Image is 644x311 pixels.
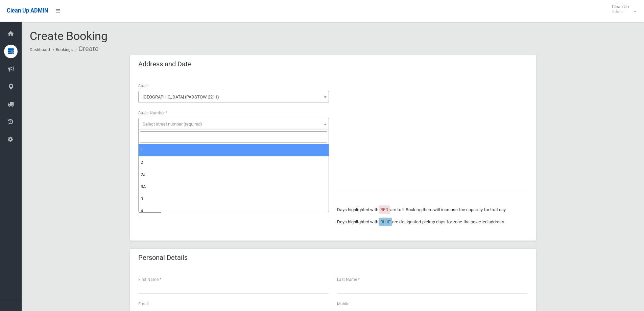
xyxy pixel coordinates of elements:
[141,172,145,177] span: 2a
[609,4,636,14] span: Clean Up
[337,218,528,226] p: Days highlighted with are designated pickup days for zone the selected address.
[140,92,327,102] span: Kiama Street (PADSTOW 2211)
[380,219,390,224] span: BLUE
[130,251,196,264] header: Personal Details
[380,207,388,212] span: RED
[141,160,143,165] span: 2
[56,47,73,52] a: Bookings
[141,208,143,214] span: 4
[141,148,143,153] span: 1
[337,206,528,214] p: Days highlighted with are full. Booking them will increase the capacity for that day.
[30,29,108,43] span: Create Booking
[130,58,200,71] header: Address and Date
[141,196,143,201] span: 3
[30,47,50,52] a: Dashboard
[74,43,99,55] li: Create
[141,184,146,189] span: 3A
[612,9,629,14] small: Admin
[7,7,48,14] span: Clean Up ADMIN
[138,91,329,103] span: Kiama Street (PADSTOW 2211)
[143,121,202,127] span: Select street number (required)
